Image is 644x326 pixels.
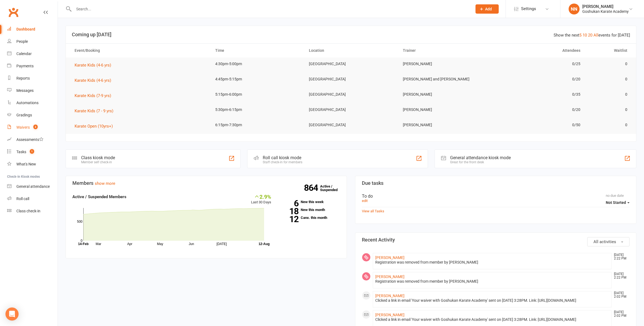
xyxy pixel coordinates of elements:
[398,44,492,58] th: Trainer
[492,44,585,58] th: Attendees
[7,48,58,60] a: Calendar
[320,180,344,196] a: 864Active / Suspended
[582,4,629,9] div: [PERSON_NAME]
[7,109,58,121] a: Gradings
[16,64,34,68] div: Payments
[210,88,304,101] td: 5:15pm-6:00pm
[492,119,585,131] td: 0/50
[279,208,340,212] a: 18New this month
[279,216,340,219] a: 12Canx. this month
[611,272,629,279] time: [DATE] 2:22 PM
[16,137,43,142] div: Assessments
[81,160,115,164] div: Member self check-in
[5,307,19,321] div: Open Intercom Messenger
[75,63,111,68] span: Karate Kids (4-6 yrs)
[7,146,58,158] a: Tasks 1
[587,237,630,246] button: All activities
[362,194,630,199] div: To do
[75,108,113,113] span: Karate Kids (7 - 9 yrs)
[7,205,58,217] a: Class kiosk mode
[16,76,30,80] div: Reports
[263,155,302,160] div: Roll call kiosk mode
[7,134,58,146] a: Assessments
[606,200,626,205] span: Not Started
[75,62,115,68] button: Karate Kids (4-6 yrs)
[16,52,32,56] div: Calendar
[75,124,113,129] span: Karate Open (10yrs+)
[75,93,111,98] span: Karate Kids (7-9 yrs)
[450,160,511,164] div: Great for the front desk
[16,209,40,213] div: Class check-in
[16,184,50,189] div: General attendance
[362,209,384,213] a: View all Tasks
[16,197,29,201] div: Roll call
[585,88,632,101] td: 0
[72,32,630,37] h3: Coming up [DATE]
[593,33,598,38] a: All
[304,73,398,86] td: [GEOGRAPHIC_DATA]
[375,317,609,322] div: Clicked a link in email 'Your waiver with Goshukan Karate Academy' sent on [DATE] 3:28PM. Link: [...
[210,103,304,116] td: 5:30pm-6:15pm
[72,5,468,13] input: Search...
[279,215,299,223] strong: 12
[7,23,58,35] a: Dashboard
[304,58,398,70] td: [GEOGRAPHIC_DATA]
[492,88,585,101] td: 0/35
[492,73,585,86] td: 0/20
[450,155,511,160] div: General attendance kiosk mode
[554,32,630,38] div: Show the next events for [DATE]
[210,119,304,131] td: 6:15pm-7:30pm
[75,92,115,99] button: Karate Kids (7-9 yrs)
[585,119,632,131] td: 0
[16,150,26,154] div: Tasks
[521,3,536,15] span: Settings
[492,103,585,116] td: 0/20
[16,125,30,129] div: Waivers
[588,33,592,38] a: 20
[72,194,126,199] strong: Active / Suspended Members
[30,149,34,154] span: 1
[611,291,629,298] time: [DATE] 2:02 PM
[75,123,117,129] button: Karate Open (10yrs+)
[7,84,58,97] a: Messages
[279,200,340,204] a: 6New this week
[75,77,115,84] button: Karate Kids (4-6 yrs)
[33,125,38,129] span: 3
[7,5,20,19] a: Clubworx
[398,119,492,131] td: [PERSON_NAME]
[304,119,398,131] td: [GEOGRAPHIC_DATA]
[304,184,320,192] strong: 864
[7,193,58,205] a: Roll call
[569,4,580,14] div: NN
[304,103,398,116] td: [GEOGRAPHIC_DATA]
[362,237,630,243] h3: Recent Activity
[7,158,58,170] a: What's New
[279,207,299,215] strong: 18
[375,294,404,298] a: [PERSON_NAME]
[7,180,58,193] a: General attendance kiosk mode
[72,180,340,186] h3: Members
[475,4,499,14] button: Add
[375,313,404,317] a: [PERSON_NAME]
[279,199,299,207] strong: 6
[95,181,115,186] a: show more
[375,274,404,279] a: [PERSON_NAME]
[583,33,587,38] a: 10
[251,194,271,200] div: 2.9%
[375,255,404,260] a: [PERSON_NAME]
[375,279,609,284] div: Registration was removed from member by [PERSON_NAME]
[362,180,630,186] h3: Due tasks
[210,44,304,58] th: Time
[585,103,632,116] td: 0
[7,121,58,134] a: Waivers 3
[7,60,58,72] a: Payments
[585,73,632,86] td: 0
[251,194,271,205] div: Last 30 Days
[398,73,492,86] td: [PERSON_NAME] and [PERSON_NAME]
[492,58,585,70] td: 0/25
[398,88,492,101] td: [PERSON_NAME]
[16,27,35,31] div: Dashboard
[304,44,398,58] th: Location
[585,58,632,70] td: 0
[70,44,210,58] th: Event/Booking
